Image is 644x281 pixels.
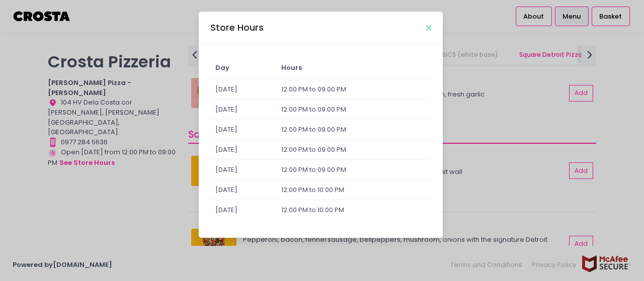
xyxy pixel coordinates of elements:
td: [DATE] [210,200,277,220]
td: Day [210,56,277,79]
td: Hours [276,56,431,79]
div: Store Hours [210,21,264,34]
td: [DATE] [210,120,277,140]
td: [DATE] [210,140,277,160]
td: 12:00 PM to 10:00 PM [276,180,431,200]
td: [DATE] [210,79,277,100]
button: Close [426,25,431,30]
td: 12:00 PM to 09:00 PM [276,120,431,140]
td: 12:00 PM to 09:00 PM [276,79,431,100]
td: 12:00 PM to 10:00 PM [276,200,431,220]
td: 12:00 PM to 09:00 PM [276,100,431,120]
td: [DATE] [210,100,277,120]
td: 12:00 PM to 09:00 PM [276,140,431,160]
td: [DATE] [210,180,277,200]
td: [DATE] [210,160,277,180]
td: 12:00 PM to 09:00 PM [276,160,431,180]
